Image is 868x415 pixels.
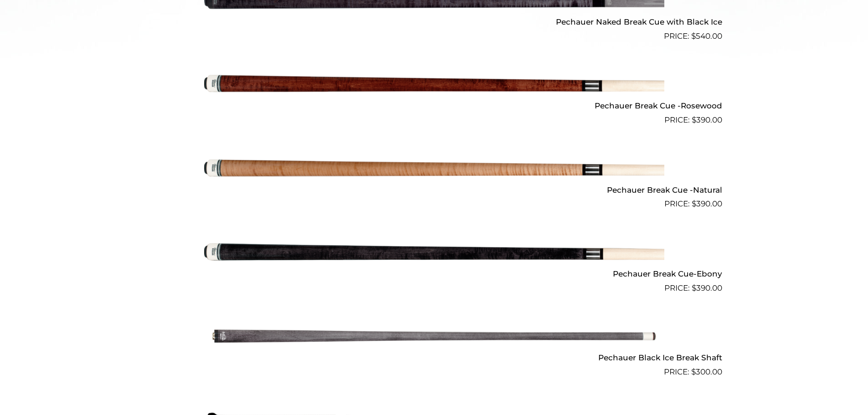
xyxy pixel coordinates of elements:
a: Pechauer Break Cue -Rosewood $390.00 [146,46,722,126]
h2: Pechauer Break Cue-Ebony [146,265,722,282]
bdi: 540.00 [691,31,722,41]
span: $ [691,31,696,41]
bdi: 300.00 [691,367,722,376]
span: $ [692,115,696,124]
img: Pechauer Break Cue -Natural [204,130,664,206]
bdi: 390.00 [692,199,722,208]
span: $ [692,199,696,208]
img: Pechauer Break Cue-Ebony [204,214,664,290]
a: Pechauer Break Cue -Natural $390.00 [146,130,722,210]
bdi: 390.00 [692,115,722,124]
img: Pechauer Break Cue -Rosewood [204,46,664,123]
a: Pechauer Black Ice Break Shaft $300.00 [146,298,722,378]
h2: Pechauer Black Ice Break Shaft [146,349,722,366]
h2: Pechauer Break Cue -Rosewood [146,97,722,114]
bdi: 390.00 [692,283,722,292]
span: $ [692,283,696,292]
span: $ [691,367,696,376]
h2: Pechauer Naked Break Cue with Black Ice [146,13,722,30]
img: Pechauer Black Ice Break Shaft [204,298,664,374]
h2: Pechauer Break Cue -Natural [146,181,722,198]
a: Pechauer Break Cue-Ebony $390.00 [146,214,722,294]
